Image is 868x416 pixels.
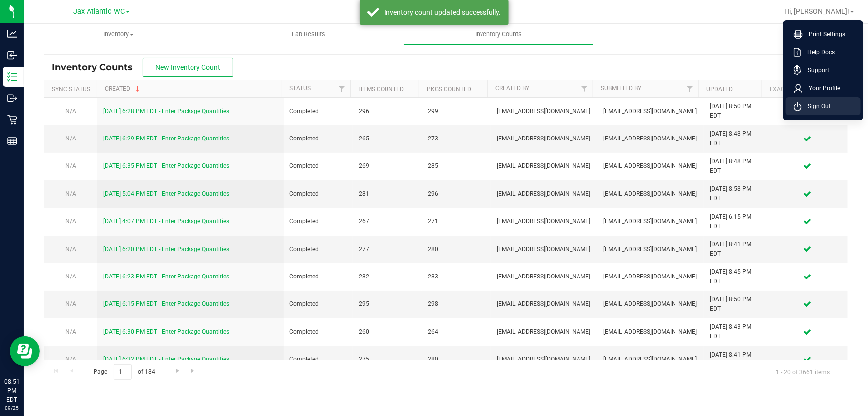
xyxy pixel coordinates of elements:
[710,102,762,121] div: [DATE] 8:50 PM EDT
[428,272,485,281] span: 283
[497,189,591,199] span: [EMAIL_ADDRESS][DOMAIN_NAME]
[359,161,416,171] span: 269
[577,80,593,97] a: Filter
[603,217,698,226] span: [EMAIL_ADDRESS][DOMAIN_NAME]
[803,29,845,39] span: Print Settings
[359,134,416,143] span: 265
[65,190,76,197] span: N/A
[404,24,594,45] a: Inventory Counts
[497,272,591,281] span: [EMAIL_ADDRESS][DOMAIN_NAME]
[289,245,347,254] span: Completed
[802,101,831,111] span: Sign Out
[289,189,347,199] span: Completed
[603,161,698,171] span: [EMAIL_ADDRESS][DOMAIN_NAME]
[289,107,347,116] span: Completed
[289,355,347,364] span: Completed
[7,72,17,82] inline-svg: Inventory
[428,134,485,143] span: 273
[603,189,698,199] span: [EMAIL_ADDRESS][DOMAIN_NAME]
[103,246,229,253] a: [DATE] 6:20 PM EDT - Enter Package Quantities
[710,322,762,341] div: [DATE] 8:43 PM EDT
[603,299,698,309] span: [EMAIL_ADDRESS][DOMAIN_NAME]
[710,350,762,369] div: [DATE] 8:41 PM EDT
[497,161,591,171] span: [EMAIL_ADDRESS][DOMAIN_NAME]
[85,364,164,380] span: Page of 184
[289,272,347,281] span: Completed
[710,240,762,259] div: [DATE] 8:41 PM EDT
[103,356,229,363] a: [DATE] 6:32 PM EDT - Enter Package Quantities
[7,29,17,39] inline-svg: Analytics
[497,327,591,337] span: [EMAIL_ADDRESS][DOMAIN_NAME]
[428,161,485,171] span: 285
[462,30,536,39] span: Inventory Counts
[710,212,762,231] div: [DATE] 6:15 PM EDT
[768,364,838,379] span: 1 - 20 of 3661 items
[289,161,347,171] span: Completed
[359,355,416,364] span: 275
[7,50,17,60] inline-svg: Inbound
[4,404,19,412] p: 09/25
[428,355,485,364] span: 280
[103,218,229,225] a: [DATE] 4:07 PM EDT - Enter Package Quantities
[359,217,416,226] span: 267
[359,327,416,337] span: 260
[710,184,762,203] div: [DATE] 8:58 PM EDT
[65,300,76,307] span: N/A
[427,86,471,93] a: Pkgs Counted
[794,47,857,57] a: Help Docs
[762,80,841,98] th: Exact
[603,134,698,143] span: [EMAIL_ADDRESS][DOMAIN_NAME]
[359,245,416,254] span: 277
[603,355,698,364] span: [EMAIL_ADDRESS][DOMAIN_NAME]
[7,93,17,103] inline-svg: Outbound
[495,85,529,92] a: Created By
[65,135,76,142] span: N/A
[65,246,76,253] span: N/A
[603,245,698,254] span: [EMAIL_ADDRESS][DOMAIN_NAME]
[497,245,591,254] span: [EMAIL_ADDRESS][DOMAIN_NAME]
[103,108,229,115] a: [DATE] 6:28 PM EDT - Enter Package Quantities
[428,299,485,309] span: 298
[710,129,762,148] div: [DATE] 8:48 PM EDT
[603,272,698,281] span: [EMAIL_ADDRESS][DOMAIN_NAME]
[103,328,229,335] a: [DATE] 6:30 PM EDT - Enter Package Quantities
[290,85,311,92] a: Status
[385,7,501,17] div: Inventory count updated successfully.
[65,218,76,225] span: N/A
[65,108,76,115] span: N/A
[103,135,229,142] a: [DATE] 6:29 PM EDT - Enter Package Quantities
[103,162,229,169] a: [DATE] 6:35 PM EDT - Enter Package Quantities
[73,7,125,16] span: Jax Atlantic WC
[497,217,591,226] span: [EMAIL_ADDRESS][DOMAIN_NAME]
[65,356,76,363] span: N/A
[428,189,485,199] span: 296
[65,162,76,169] span: N/A
[428,107,485,116] span: 299
[143,58,233,77] button: New Inventory Count
[289,134,347,143] span: Completed
[10,336,40,366] iframe: Resource center
[103,190,229,197] a: [DATE] 5:04 PM EDT - Enter Package Quantities
[794,65,857,75] a: Support
[603,107,698,116] span: [EMAIL_ADDRESS][DOMAIN_NAME]
[289,217,347,226] span: Completed
[65,328,76,335] span: N/A
[706,86,733,93] a: Updated
[497,299,591,309] span: [EMAIL_ADDRESS][DOMAIN_NAME]
[428,327,485,337] span: 264
[497,134,591,143] span: [EMAIL_ADDRESS][DOMAIN_NAME]
[428,245,485,254] span: 280
[24,30,213,39] span: Inventory
[710,157,762,176] div: [DATE] 8:48 PM EDT
[359,107,416,116] span: 296
[710,295,762,314] div: [DATE] 8:50 PM EDT
[710,267,762,286] div: [DATE] 8:45 PM EDT
[601,85,641,92] a: Submitted By
[803,83,840,93] span: Your Profile
[359,299,416,309] span: 295
[103,300,229,307] a: [DATE] 6:15 PM EDT - Enter Package Quantities
[156,63,221,71] span: New Inventory Count
[289,299,347,309] span: Completed
[359,189,416,199] span: 281
[334,80,350,97] a: Filter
